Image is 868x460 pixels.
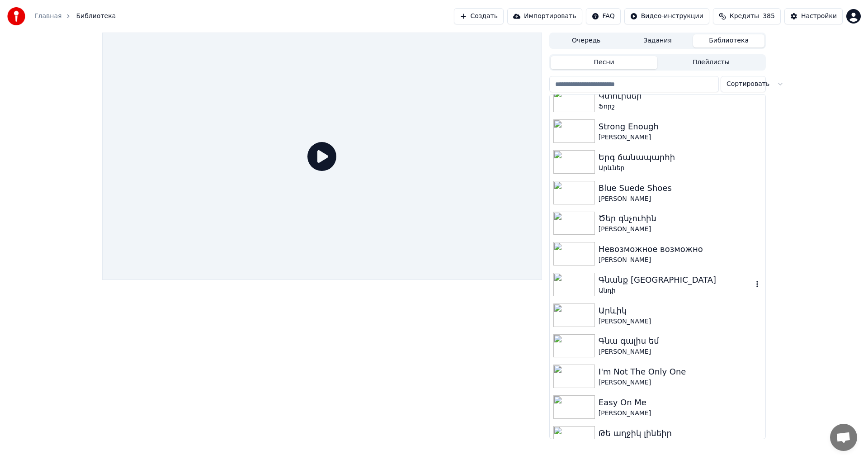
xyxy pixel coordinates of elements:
[830,424,857,451] div: Open chat
[599,274,753,286] div: Գնանք [GEOGRAPHIC_DATA]
[599,90,762,102] div: Կտուրներ
[599,151,762,164] div: Երգ ճանապարհի
[551,56,658,69] button: Песни
[599,317,762,326] div: [PERSON_NAME]
[763,12,775,21] span: 385
[693,34,764,47] button: Библиотека
[586,8,621,24] button: FAQ
[801,12,837,21] div: Настройки
[599,212,762,225] div: Ծեր գնչուհին
[34,12,116,21] nav: breadcrumb
[599,243,762,256] div: Невозможное возможно
[507,8,582,24] button: Импортировать
[599,102,762,111] div: Ֆորշ
[784,8,843,24] button: Настройки
[657,56,764,69] button: Плейлисты
[599,304,762,317] div: Արևիկ
[726,80,769,89] span: Сортировать
[454,8,504,24] button: Создать
[599,378,762,387] div: [PERSON_NAME]
[599,194,762,204] div: [PERSON_NAME]
[599,335,762,347] div: Գնա գալիս եմ
[551,34,622,47] button: Очередь
[599,365,762,378] div: I'm Not The Only One
[599,133,762,142] div: [PERSON_NAME]
[624,8,709,24] button: Видео-инструкции
[599,120,762,133] div: Strong Enough
[599,286,753,295] div: Անդի
[730,12,759,21] span: Кредиты
[34,12,61,21] a: Главная
[713,8,781,24] button: Кредиты385
[599,164,762,173] div: Արևներ
[599,225,762,234] div: [PERSON_NAME]
[599,409,762,418] div: [PERSON_NAME]
[599,427,762,440] div: Թե աղջիկ լինեիր
[76,12,116,21] span: Библиотека
[599,396,762,409] div: Easy On Me
[622,34,693,47] button: Задания
[599,347,762,356] div: [PERSON_NAME]
[599,256,762,265] div: [PERSON_NAME]
[7,7,25,25] img: youka
[599,182,762,194] div: Blue Suede Shoes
